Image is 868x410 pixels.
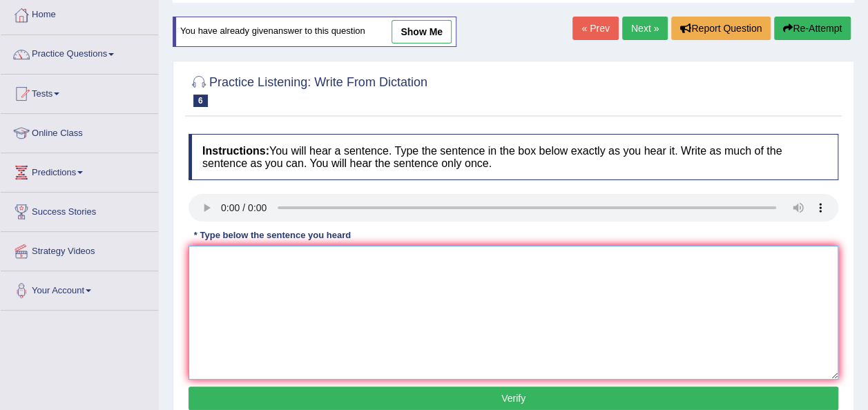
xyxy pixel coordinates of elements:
a: Next » [622,17,668,40]
h2: Practice Listening: Write From Dictation [189,72,427,107]
a: Success Stories [1,193,158,227]
div: You have already given answer to this question [173,17,456,47]
div: * Type below the sentence you heard [189,228,356,242]
a: Predictions [1,153,158,188]
a: show me [392,20,452,43]
a: Practice Questions [1,35,158,70]
h4: You will hear a sentence. Type the sentence in the box below exactly as you hear it. Write as muc... [189,134,838,180]
button: Report Question [671,17,771,40]
a: Your Account [1,271,158,306]
b: Instructions: [202,145,269,157]
button: Verify [189,387,838,410]
a: « Prev [572,17,618,40]
span: 6 [193,95,208,107]
a: Online Class [1,114,158,148]
button: Re-Attempt [774,17,851,40]
a: Strategy Videos [1,232,158,266]
a: Tests [1,75,158,109]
